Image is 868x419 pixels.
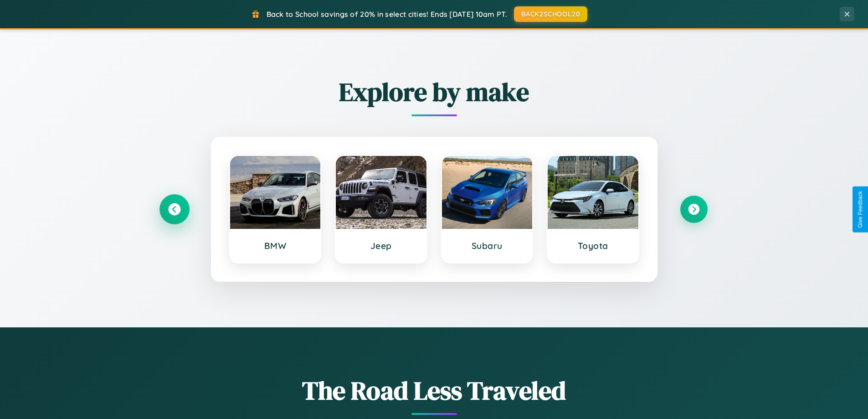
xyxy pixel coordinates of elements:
[451,240,524,251] h3: Subaru
[161,74,708,109] h2: Explore by make
[239,240,312,251] h3: BMW
[514,6,587,22] button: BACK2SCHOOL20
[161,373,708,408] h1: The Road Less Traveled
[557,240,629,251] h3: Toyota
[857,191,863,228] div: Give Feedback
[267,10,507,19] span: Back to School savings of 20% in select cities! Ends [DATE] 10am PT.
[345,240,417,251] h3: Jeep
